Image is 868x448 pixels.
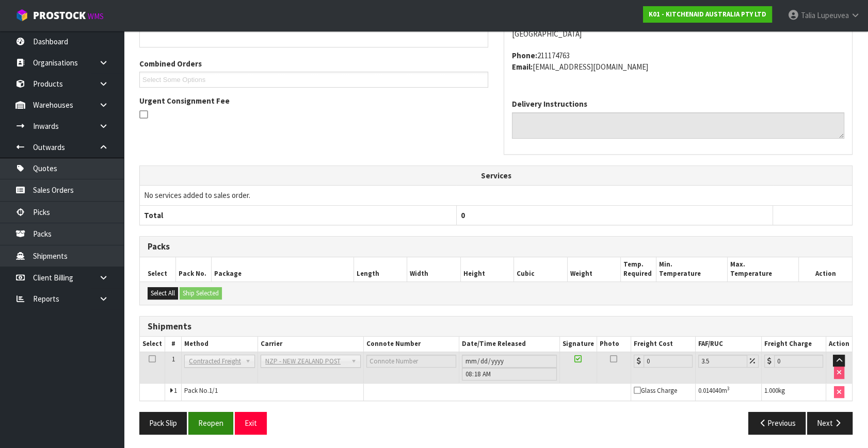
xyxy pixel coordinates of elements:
[698,355,747,368] input: Freight Adjustment
[459,337,559,352] th: Date/Time Released
[182,383,364,401] td: Pack No.
[567,257,621,281] th: Weight
[460,257,514,281] th: Height
[148,322,844,331] h3: Shipments
[649,10,766,19] strong: K01 - KITCHENAID AUSTRALIA PTY LTD
[258,337,364,352] th: Carrier
[698,386,721,395] span: 0.014040
[366,355,456,368] input: Connote Number
[761,383,826,401] td: kg
[514,257,568,281] th: Cubic
[631,337,695,352] th: Freight Cost
[139,412,187,434] button: Pack Slip
[140,186,852,205] td: No services added to sales order.
[461,210,465,220] span: 0
[148,287,178,300] button: Select All
[728,257,799,281] th: Max. Temperature
[265,355,347,368] span: NZP - NEW ZEALAND POST
[512,51,537,60] strong: phone
[559,337,597,352] th: Signature
[353,257,407,281] th: Length
[817,10,849,20] span: Lupeuvea
[512,50,844,72] address: 211174763 [EMAIL_ADDRESS][DOMAIN_NAME]
[512,62,533,72] strong: email
[140,166,852,186] th: Services
[634,386,677,395] span: Glass Charge
[172,355,175,363] span: 1
[512,98,587,109] label: Delivery Instructions
[182,337,258,352] th: Method
[165,337,182,352] th: #
[799,257,853,281] th: Action
[175,257,211,281] th: Pack No.
[407,257,461,281] th: Width
[189,355,241,368] span: Contracted Freight
[643,6,772,23] a: K01 - KITCHENAID AUSTRALIA PTY LTD
[15,9,28,22] img: cube-alt.png
[139,95,230,106] label: Urgent Consignment Fee
[33,9,86,22] span: ProStock
[644,355,693,368] input: Freight Cost
[363,337,459,352] th: Connote Number
[180,287,222,300] button: Ship Selected
[621,257,656,281] th: Temp. Required
[140,257,175,281] th: Select
[174,386,177,395] span: 1
[148,242,844,252] h3: Packs
[597,337,631,352] th: Photo
[761,337,826,352] th: Freight Charge
[88,11,104,21] small: WMS
[807,412,853,434] button: Next
[140,205,456,225] th: Total
[188,412,233,434] button: Reopen
[140,337,165,352] th: Select
[695,337,761,352] th: FAF/RUC
[774,355,823,368] input: Freight Charge
[748,412,806,434] button: Previous
[656,257,728,281] th: Min. Temperature
[209,386,218,395] span: 1/1
[826,337,852,352] th: Action
[211,257,353,281] th: Package
[801,10,815,20] span: Talia
[139,58,202,69] label: Combined Orders
[235,412,267,434] button: Exit
[695,383,761,401] td: m
[764,386,778,395] span: 1.000
[727,385,730,392] sup: 3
